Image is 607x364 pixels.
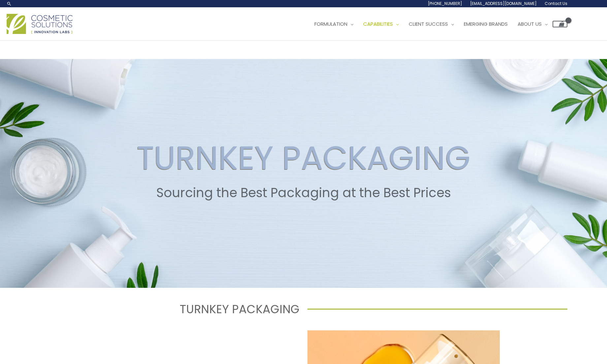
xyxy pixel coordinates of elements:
span: [EMAIL_ADDRESS][DOMAIN_NAME] [470,1,537,6]
h1: TURNKEY PACKAGING [40,301,300,317]
span: Contact Us [545,1,567,6]
a: Formulation [309,14,358,34]
h2: TURNKEY PACKAGING [6,138,601,177]
span: Client Success [409,20,448,27]
img: Cosmetic Solutions Logo [7,14,73,34]
nav: Site Navigation [304,14,567,34]
span: Emerging Brands [464,20,508,27]
a: View Shopping Cart, empty [553,21,567,27]
a: About Us [513,14,553,34]
h2: Sourcing the Best Packaging at the Best Prices [6,185,601,200]
a: Emerging Brands [459,14,513,34]
span: Capabilities [363,20,393,27]
a: Search icon link [7,1,12,6]
a: Capabilities [358,14,404,34]
span: About Us [518,20,542,27]
a: Client Success [404,14,459,34]
span: Formulation [314,20,347,27]
span: [PHONE_NUMBER] [428,1,462,6]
